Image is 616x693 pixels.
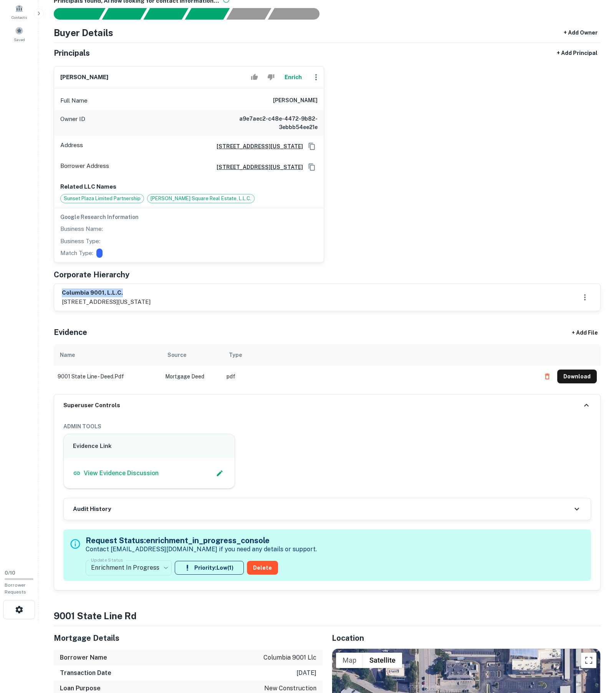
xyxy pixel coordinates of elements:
div: Principals found, AI now looking for contact information... [185,8,230,20]
button: Enrich [281,70,305,85]
span: Saved [14,36,25,43]
div: scrollable content [54,344,601,394]
button: Delete file [540,370,554,383]
h6: a9e7aec2-c48e-4472-9b82-3ebbb54ee21e [225,114,318,131]
p: columbia 9001 llc [263,653,316,662]
p: Business Type: [60,237,100,246]
h6: columbia 9001, l.l.c. [62,288,151,297]
div: Sending borrower request to AI... [45,8,102,20]
h4: Buyer Details [54,26,113,40]
h6: Borrower Name [60,653,107,662]
div: Source [167,350,186,360]
div: Your request is received and processing... [102,8,147,20]
th: Name [54,344,161,366]
p: Related LLC Names [60,182,318,191]
h6: Superuser Controls [63,401,120,410]
button: Delete [247,561,278,575]
th: Source [161,344,223,366]
button: Download [557,370,597,383]
p: [STREET_ADDRESS][US_STATE] [62,297,151,307]
button: Show street map [336,653,363,668]
button: Copy Address [306,161,318,173]
h4: 9001 state line rd [54,609,601,623]
h5: Location [332,632,601,644]
td: pdf [223,366,537,387]
h6: [PERSON_NAME] [273,96,318,105]
button: Priority:Low(1) [175,561,244,575]
div: Documents found, AI parsing details... [143,8,188,20]
a: [STREET_ADDRESS][US_STATE] [210,163,303,171]
div: Principals found, still searching for contact information. This may take time... [226,8,271,20]
h6: Transaction Date [60,668,111,678]
p: Address [60,141,83,152]
h6: Audit History [73,505,111,514]
h6: Loan Purpose [60,684,101,693]
p: Match Type: [60,249,93,258]
span: [PERSON_NAME] Square Real Estate, L.L.C. [147,195,254,202]
button: Reject [264,70,278,85]
button: + Add Owner [561,26,601,40]
span: Contacts [12,14,27,20]
button: Edit Slack Link [214,468,225,479]
label: Update Status [91,557,123,563]
span: Borrower Requests [5,582,26,595]
p: Business Name: [60,224,103,234]
span: Sunset Plaza Limited Partnership [61,195,144,202]
p: Owner ID [60,114,85,131]
button: Copy Address [306,141,318,152]
h5: Evidence [54,327,87,338]
a: [STREET_ADDRESS][US_STATE] [210,142,303,151]
button: + Add Principal [554,46,601,60]
h6: Google Research Information [60,213,318,221]
div: Type [229,350,242,360]
div: + Add File [558,326,611,340]
a: View Evidence Discussion [73,469,159,478]
p: Borrower Address [60,161,109,173]
div: Enrichment In Progress [86,557,172,579]
td: 9001 state line - deed.pdf [54,366,161,387]
span: 0 / 10 [5,570,15,576]
h5: Mortgage Details [54,632,323,644]
h6: ADMIN TOOLS [63,422,591,431]
a: Contacts [2,1,36,22]
h6: [PERSON_NAME] [60,73,108,82]
div: Name [60,350,75,360]
div: AI fulfillment process complete. [268,8,329,20]
h5: Request Status: enrichment_in_progress_console [86,535,317,546]
th: Type [223,344,537,366]
a: Saved [2,23,36,44]
p: new construction [264,684,316,693]
h5: Principals [54,47,90,59]
h6: Evidence Link [73,442,225,451]
h5: Corporate Hierarchy [54,269,129,280]
button: Accept [248,70,261,85]
iframe: Chat Widget [578,632,616,668]
button: Show satellite imagery [363,653,402,668]
p: View Evidence Discussion [84,469,159,478]
td: Mortgage Deed [161,366,223,387]
p: [DATE] [296,668,316,678]
p: Full Name [60,96,88,105]
p: Contact [EMAIL_ADDRESS][DOMAIN_NAME] if you need any details or support. [86,545,317,554]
